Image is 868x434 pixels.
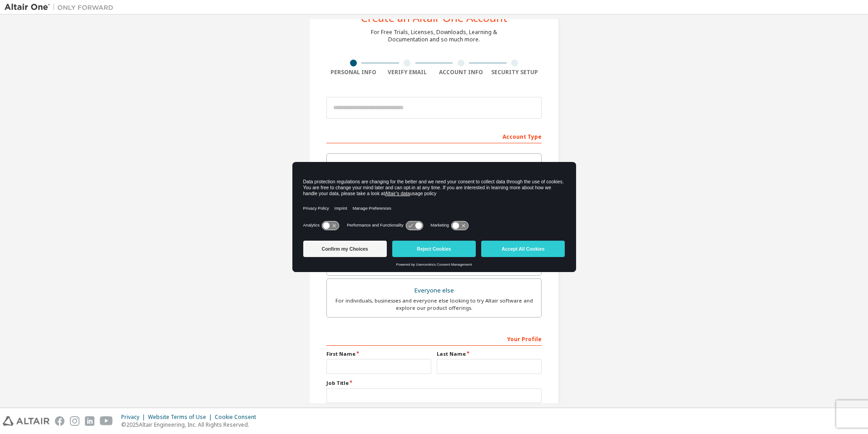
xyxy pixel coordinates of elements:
label: First Name [326,350,431,358]
div: Privacy [121,414,148,421]
div: For Free Trials, Licenses, Downloads, Learning & Documentation and so much more. [371,29,497,43]
label: Job Title [326,379,542,387]
div: Your Profile [326,331,542,346]
p: © 2025 Altair Engineering, Inc. All Rights Reserved. [121,421,261,429]
div: Verify Email [380,69,434,76]
div: Altair Customers [332,159,536,172]
div: For individuals, businesses and everyone else looking to try Altair software and explore our prod... [332,297,536,312]
img: Altair One [5,3,118,12]
div: Website Terms of Use [148,414,215,421]
img: facebook.svg [55,416,64,426]
img: linkedin.svg [85,416,94,426]
div: Create an Altair One Account [361,12,508,23]
img: altair_logo.svg [3,416,49,426]
div: Security Setup [488,69,542,76]
div: Everyone else [332,284,536,297]
label: Last Name [437,350,542,358]
img: youtube.svg [100,416,113,426]
div: Account Info [434,69,488,76]
img: instagram.svg [70,416,79,426]
div: Cookie Consent [215,414,261,421]
div: Personal Info [326,69,380,76]
div: Account Type [326,129,542,143]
